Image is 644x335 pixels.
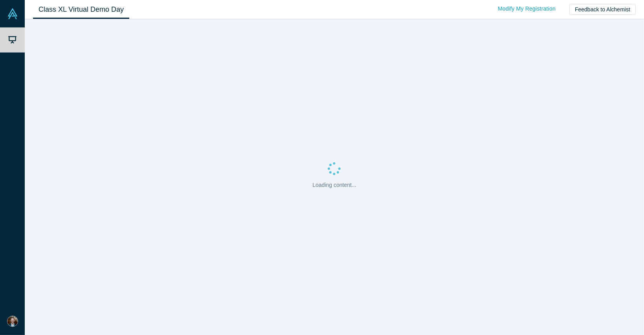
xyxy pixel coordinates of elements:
p: Loading content... [312,181,356,189]
button: Feedback to Alchemist [569,4,636,15]
a: Class XL Virtual Demo Day [33,0,129,19]
img: Jake Smith's Account [7,316,18,327]
a: Modify My Registration [490,2,564,16]
img: Alchemist Vault Logo [7,8,18,19]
